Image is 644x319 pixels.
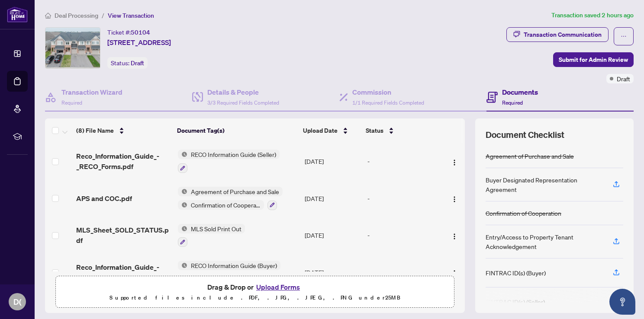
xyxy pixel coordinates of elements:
[451,270,458,277] img: Logo
[187,150,280,159] span: RECO Information Guide (Seller)
[352,87,424,97] h4: Commission
[207,99,279,106] span: 3/3 Required Fields Completed
[299,118,362,143] th: Upload Date
[178,224,187,233] img: Status Icon
[451,159,458,166] img: Logo
[301,143,364,180] td: [DATE]
[486,232,602,251] div: Entry/Access to Property Tenant Acknowledgement
[76,225,171,246] span: MLS_Sheet_SOLD_STATUS.pdf
[448,228,461,242] button: Logo
[621,33,627,39] span: ellipsis
[178,187,187,196] img: Status Icon
[178,187,283,210] button: Status IconAgreement of Purchase and SaleStatus IconConfirmation of Cooperation
[451,233,458,240] img: Logo
[502,87,538,97] h4: Documents
[254,281,303,293] button: Upload Forms
[551,10,634,20] article: Transaction saved 2 hours ago
[367,194,439,203] div: -
[61,293,449,303] p: Supported files include .PDF, .JPG, .JPEG, .PNG under 25 MB
[107,57,148,69] div: Status:
[448,265,461,279] button: Logo
[187,224,245,233] span: MLS Sold Print Out
[367,156,439,166] div: -
[55,12,98,19] span: Deal Processing
[61,99,82,106] span: Required
[131,59,144,67] span: Draft
[107,37,171,48] span: [STREET_ADDRESS]
[13,296,22,308] span: D(
[107,27,150,37] div: Ticket #:
[45,28,100,68] img: IMG-X12207525_1.jpg
[178,224,245,247] button: Status IconMLS Sold Print Out
[178,261,280,284] button: Status IconRECO Information Guide (Buyer)
[178,200,187,210] img: Status Icon
[451,196,458,203] img: Logo
[102,10,104,20] li: /
[174,118,300,143] th: Document Tag(s)
[486,268,546,278] div: FINTRAC ID(s) (Buyer)
[301,217,364,254] td: [DATE]
[506,27,609,42] button: Transaction Communication
[366,126,383,135] span: Status
[617,74,630,83] span: Draft
[367,268,439,277] div: -
[559,53,628,67] span: Submit for Admin Review
[7,6,28,22] img: logo
[178,150,280,173] button: Status IconRECO Information Guide (Seller)
[73,118,174,143] th: (8) File Name
[362,118,440,143] th: Status
[45,13,51,19] span: home
[352,99,424,106] span: 1/1 Required Fields Completed
[303,126,338,135] span: Upload Date
[502,99,523,106] span: Required
[56,276,454,308] span: Drag & Drop orUpload FormsSupported files include .PDF, .JPG, .JPEG, .PNG under25MB
[178,150,187,159] img: Status Icon
[76,151,171,172] span: Reco_Information_Guide_-_RECO_Forms.pdf
[448,191,461,205] button: Logo
[524,28,602,41] div: Transaction Communication
[486,129,564,141] span: Document Checklist
[131,29,150,36] span: 50104
[108,12,154,19] span: View Transaction
[207,87,279,97] h4: Details & People
[187,187,283,196] span: Agreement of Purchase and Sale
[76,193,132,204] span: APS and COC.pdf
[187,200,264,210] span: Confirmation of Cooperation
[187,261,280,270] span: RECO Information Guide (Buyer)
[367,230,439,240] div: -
[553,52,634,67] button: Submit for Admin Review
[61,87,122,97] h4: Transaction Wizard
[76,262,171,283] span: Reco_Information_Guide_-_RECO_Forms.pdf
[76,126,114,135] span: (8) File Name
[609,289,635,315] button: Open asap
[486,175,602,194] div: Buyer Designated Representation Agreement
[207,281,303,293] span: Drag & Drop or
[448,154,461,168] button: Logo
[301,180,364,217] td: [DATE]
[486,151,574,161] div: Agreement of Purchase and Sale
[178,261,187,270] img: Status Icon
[486,208,561,218] div: Confirmation of Cooperation
[301,254,364,291] td: [DATE]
